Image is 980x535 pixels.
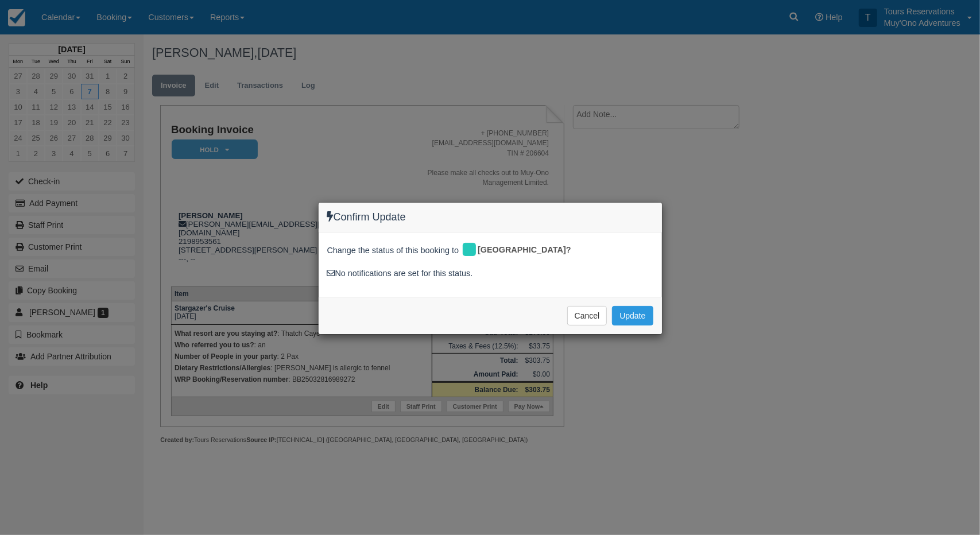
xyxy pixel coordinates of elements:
[612,306,653,325] button: Update
[327,267,653,280] div: No notifications are set for this status.
[461,241,579,259] div: [GEOGRAPHIC_DATA]?
[327,245,459,259] span: Change the status of this booking to
[327,211,653,223] h4: Confirm Update
[567,306,607,325] button: Cancel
